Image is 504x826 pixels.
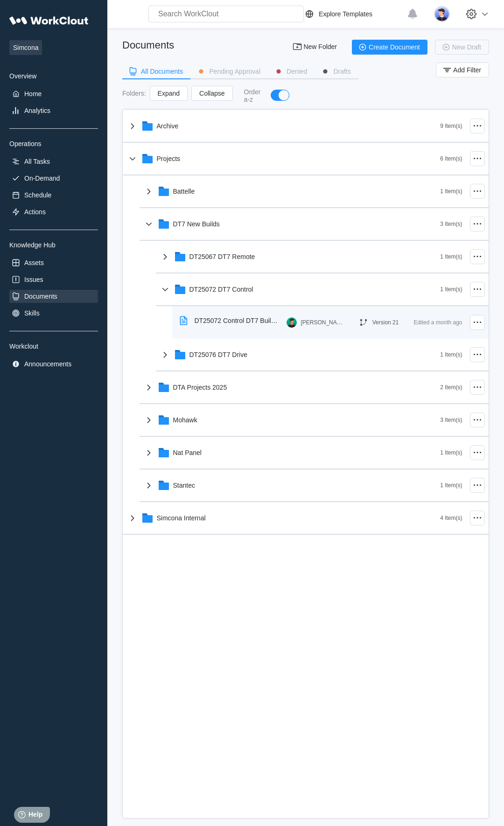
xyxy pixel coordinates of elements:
[9,256,98,269] a: Assets
[209,68,260,75] div: Pending Approval
[303,43,337,51] span: New Folder
[24,208,46,216] div: Actions
[9,307,98,320] a: Skills
[199,90,224,97] span: Collapse
[148,6,304,22] input: Search WorkClout
[122,64,190,78] button: All Documents
[9,155,98,168] a: All Tasks
[189,286,253,293] div: DT25072 DT7 Control
[287,68,307,75] div: Denied
[157,514,206,522] div: Simcona Internal
[9,205,98,218] a: Actions
[369,44,420,50] span: Create Document
[9,273,98,286] a: Issues
[440,351,462,358] div: 1 Item(s)
[9,72,98,80] div: Overview
[453,67,481,73] span: Add Filter
[24,309,40,317] div: Skills
[440,384,462,391] div: 2 Item(s)
[440,449,462,456] div: 1 Item(s)
[440,155,462,162] div: 6 Item(s)
[436,63,489,77] button: Add Filter
[157,155,181,162] div: Projects
[122,39,174,51] div: Documents
[190,64,268,78] button: Pending Approval
[440,253,462,260] div: 1 Item(s)
[24,158,50,165] div: All Tasks
[9,40,42,55] span: Simcona
[333,68,350,75] div: Drafts
[413,317,462,328] div: Edited a month ago
[9,357,98,371] a: Announcements
[440,123,462,129] div: 9 Item(s)
[268,64,315,78] button: Denied
[191,86,232,101] button: Collapse
[352,40,427,55] button: Create Document
[244,88,262,103] div: Order a-z
[9,104,98,117] a: Analytics
[452,44,481,50] span: New Draft
[157,122,179,130] div: Archive
[158,90,180,97] span: Expand
[9,343,98,350] div: Workclout
[440,221,462,227] div: 3 Item(s)
[315,64,358,78] button: Drafts
[24,175,60,182] div: On-Demand
[173,416,197,424] div: Mohawk
[141,68,183,75] div: All Documents
[189,253,255,260] div: DT25067 DT7 Remote
[287,317,297,328] img: user.png
[189,351,248,358] div: DT25076 DT7 Drive
[9,290,98,303] a: Documents
[24,107,50,114] div: Analytics
[173,220,220,228] div: DT7 New Builds
[434,6,450,22] img: user-5.png
[122,90,146,97] div: Folders :
[440,482,462,489] div: 1 Item(s)
[173,449,202,456] div: Nat Panel
[9,140,98,147] div: Operations
[24,276,43,283] div: Issues
[440,515,462,521] div: 4 Item(s)
[435,40,489,55] button: New Draft
[440,188,462,195] div: 1 Item(s)
[173,188,195,195] div: Battelle
[173,384,227,391] div: DTA Projects 2025
[173,482,195,489] div: Stantec
[9,189,98,202] a: Schedule
[304,8,402,20] a: Explore Templates
[24,360,71,368] div: Announcements
[440,417,462,423] div: 3 Item(s)
[9,172,98,185] a: On-Demand
[372,319,399,326] div: Version 21
[287,40,344,55] button: New Folder
[301,319,343,326] div: [PERSON_NAME]
[9,241,98,249] div: Knowledge Hub
[9,87,98,100] a: Home
[24,259,44,266] div: Assets
[24,191,51,199] div: Schedule
[24,293,57,300] div: Documents
[195,317,280,324] div: DT25072 Control DT7 Build Instructions
[24,90,42,98] div: Home
[319,10,372,18] div: Explore Templates
[150,86,188,101] button: Expand
[440,286,462,293] div: 1 Item(s)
